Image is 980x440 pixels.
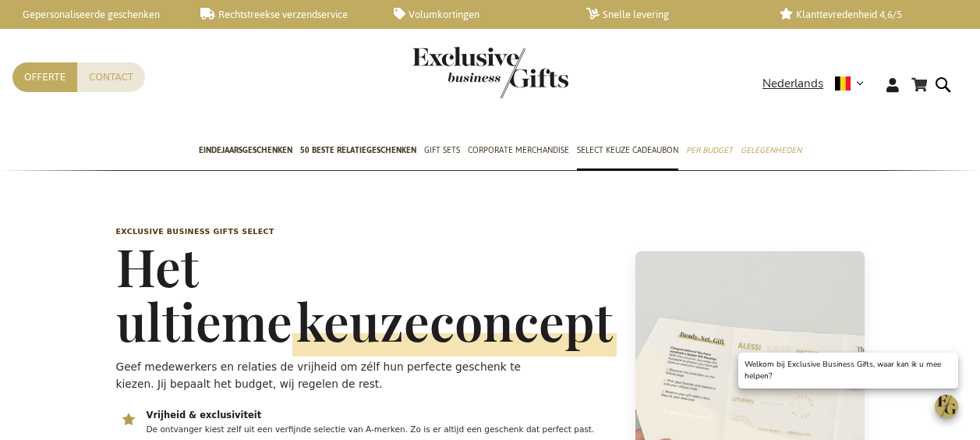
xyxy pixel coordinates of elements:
[780,8,947,21] a: Klanttevredenheid 4,6/5
[147,424,615,436] p: De ontvanger kiest zelf uit een verfijnde selectie van A-merken. Zo is er altijd een geschenk dat...
[586,8,754,21] a: Snelle levering
[8,8,175,21] a: Gepersonaliseerde geschenken
[741,142,801,158] span: Gelegenheden
[116,239,617,348] h1: Het ultieme
[199,142,292,158] span: Eindejaarsgeschenken
[147,410,615,422] h3: Vrijheid & exclusiviteit
[412,47,490,98] a: store logo
[762,75,874,93] div: Nederlands
[394,8,561,21] a: Volumkortingen
[686,142,733,158] span: Per Budget
[200,8,368,21] a: Rechtstreekse verzendservice
[468,142,569,158] span: Corporate Merchandise
[116,226,617,237] p: Exclusive Business Gifts Select
[300,142,416,158] span: 50 beste relatiegeschenken
[412,47,568,98] img: Exclusive Business gifts logo
[424,142,460,158] span: Gift Sets
[77,62,145,92] a: Contact
[116,358,560,392] p: Geef medewerkers en relaties de vrijheid om zélf hun perfecte geschenk te kiezen. Jij bepaalt het...
[12,62,77,92] a: Offerte
[762,75,823,93] span: Nederlands
[292,287,617,357] span: keuzeconcept
[577,142,678,158] span: Select Keuze Cadeaubon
